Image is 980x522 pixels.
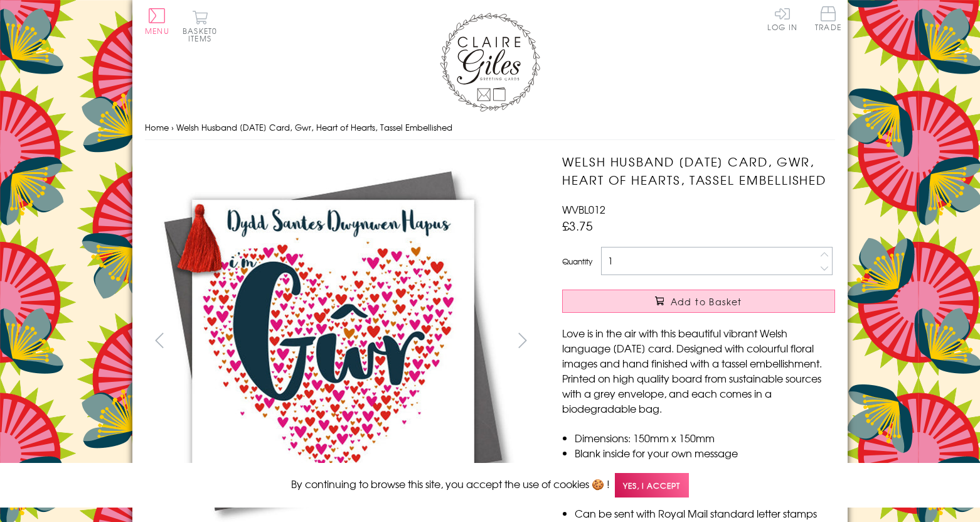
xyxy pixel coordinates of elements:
[145,8,169,35] button: Menu
[145,115,835,141] nav: breadcrumbs
[562,202,605,217] span: WVBL012
[183,10,217,42] button: Basket0 items
[767,6,797,31] a: Log In
[562,325,835,416] p: Love is in the air with this beautiful vibrant Welsh language [DATE] card. Designed with colourfu...
[562,153,835,189] h1: Welsh Husband [DATE] Card, Gwr, Heart of Hearts, Tassel Embellished
[440,13,540,112] img: Claire Giles Greetings Cards
[171,121,174,133] span: ›
[575,460,835,476] li: Printed in the U.K on quality 350gsm board
[176,121,452,133] span: Welsh Husband [DATE] Card, Gwr, Heart of Hearts, Tassel Embellished
[615,473,689,498] span: Yes, I accept
[575,506,835,521] li: Can be sent with Royal Mail standard letter stamps
[188,25,217,44] span: 0 items
[562,217,593,234] span: £3.75
[671,295,742,308] span: Add to Basket
[815,6,841,33] a: Trade
[575,445,835,460] li: Blank inside for your own message
[562,290,835,313] button: Add to Basket
[815,6,841,31] span: Trade
[145,326,173,354] button: prev
[575,430,835,445] li: Dimensions: 150mm x 150mm
[562,256,592,267] label: Quantity
[509,326,537,354] button: next
[145,121,169,133] a: Home
[145,25,169,36] span: Menu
